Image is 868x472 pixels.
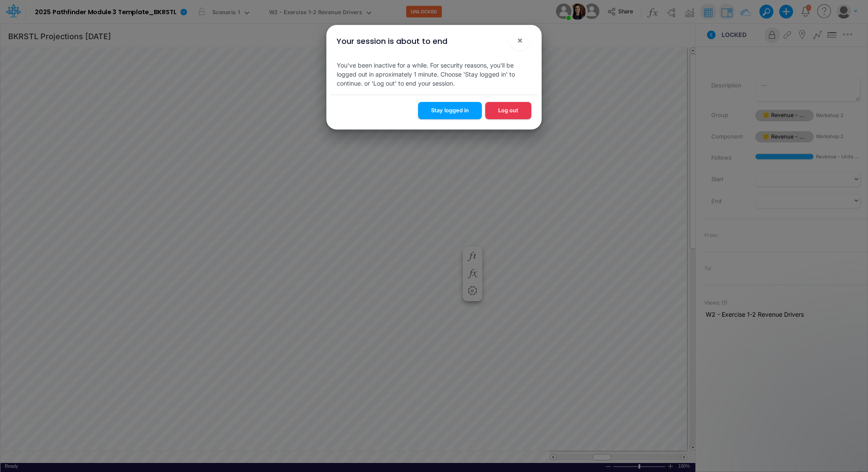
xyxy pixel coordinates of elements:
[517,35,523,45] span: ×
[330,54,538,95] div: You've been inactive for a while. For security reasons, you'll be logged out in aproximately 1 mi...
[337,35,447,47] div: Your session is about to end
[418,102,482,119] button: Stay logged in
[509,30,530,51] button: Close
[485,102,531,119] button: Log out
